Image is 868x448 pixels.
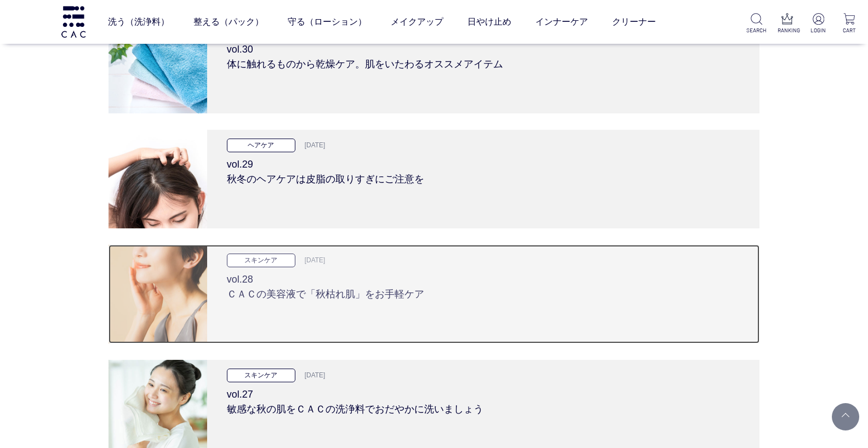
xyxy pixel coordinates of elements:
p: [DATE] [298,370,325,382]
p: スキンケア [227,369,295,382]
h3: vol.27 敏感な秋の肌をＣＡＣの洗浄料でおだやかに洗いましょう [227,382,740,417]
a: CART [840,13,859,35]
a: 秋冬のヘアケアは皮脂の取過ぎにご注意を ヘアケア [DATE] vol.29秋冬のヘアケアは皮脂の取りすぎにご注意を [108,130,759,228]
a: SEARCH [746,13,766,35]
p: RANKING [778,26,797,35]
a: ＣＡＣの美容液で「秋枯れ肌」をお手軽ケア スキンケア [DATE] vol.28ＣＡＣの美容液で「秋枯れ肌」をお手軽ケア [108,245,759,343]
a: LOGIN [808,13,828,35]
img: 秋冬のヘアケアは皮脂の取過ぎにご注意を [108,130,207,228]
img: logo [60,6,87,37]
a: 体に触れるものから乾燥ケア。肌をいたわるオススメアイテム スキンケア [DATE] vol.30体に触れるものから乾燥ケア。肌をいたわるオススメアイテム [108,15,759,113]
p: CART [840,26,859,35]
p: SEARCH [746,26,766,35]
a: インナーケア [535,7,588,37]
a: 守る（ローション） [288,7,367,37]
p: [DATE] [298,140,325,152]
p: LOGIN [808,26,828,35]
a: クリーナー [612,7,656,37]
a: 日やけ止め [467,7,511,37]
a: メイクアップ [391,7,443,37]
h3: vol.29 秋冬のヘアケアは皮脂の取りすぎにご注意を [227,152,740,187]
p: スキンケア [227,254,295,267]
img: ＣＡＣの美容液で「秋枯れ肌」をお手軽ケア [108,245,207,343]
h3: vol.28 ＣＡＣの美容液で「秋枯れ肌」をお手軽ケア [227,267,740,302]
p: [DATE] [298,255,325,267]
a: RANKING [778,13,797,35]
a: 整える（パック） [193,7,264,37]
img: 体に触れるものから乾燥ケア。肌をいたわるオススメアイテム [108,15,207,113]
a: 洗う（洗浄料） [108,7,169,37]
p: ヘアケア [227,139,295,152]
